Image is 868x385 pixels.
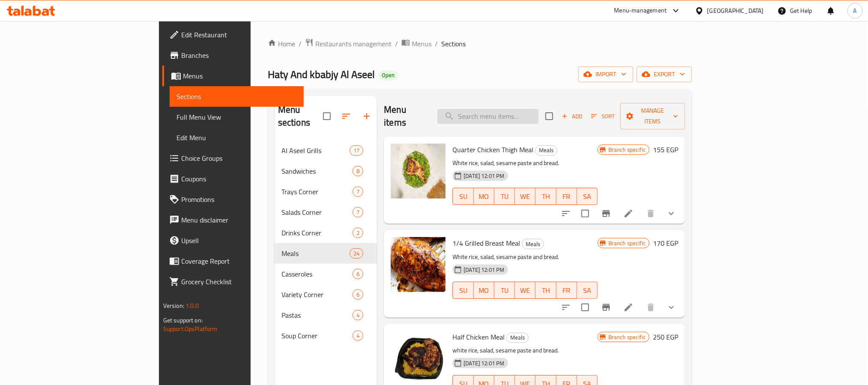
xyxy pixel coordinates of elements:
span: Manage items [627,105,678,127]
div: items [353,310,363,320]
span: Sections [441,39,466,49]
span: [DATE] 12:01 PM [460,172,508,180]
span: Soup Corner [281,331,353,341]
button: TH [536,188,556,205]
button: WE [515,188,536,205]
button: TH [536,282,556,299]
span: Get support on: [163,315,203,326]
button: SA [577,282,598,299]
a: Full Menu View [170,107,304,127]
button: SU [452,188,473,205]
span: Haty And kbabjy Al Aseel [268,65,375,84]
a: Menus [401,38,431,49]
span: Casseroles [281,269,353,279]
div: items [353,289,363,300]
a: Coupons [162,168,304,189]
span: FR [560,284,574,297]
a: Restaurants management [305,38,392,49]
h6: 170 EGP [653,237,678,249]
span: Menu disclaimer [181,215,297,225]
span: Sort items [586,110,620,123]
div: items [353,186,363,197]
span: 4 [353,332,363,340]
span: 24 [350,250,363,258]
button: Add section [356,106,377,126]
span: Branch specific [605,239,649,247]
a: Upsell [162,230,304,251]
span: 4 [353,311,363,319]
div: Casseroles6 [275,264,377,284]
button: TU [494,282,515,299]
nav: breadcrumb [268,38,692,49]
a: Edit Restaurant [162,24,304,45]
a: Menu disclaimer [162,210,304,230]
a: Promotions [162,189,304,210]
a: Edit Menu [170,127,304,148]
button: FR [557,282,577,299]
a: Choice Groups [162,148,304,168]
span: Sections [177,91,297,102]
button: Add [558,110,586,123]
div: Pastas4 [275,305,377,325]
button: delete [641,203,661,224]
a: Support.OpsPlatform [163,323,218,334]
span: Select to update [576,205,594,223]
div: Salads Corner7 [275,202,377,223]
span: [DATE] 12:01 PM [460,359,508,367]
span: Menus [412,39,431,49]
span: Grocery Checklist [181,277,297,287]
span: Branch specific [605,333,649,341]
span: Salads Corner [281,207,353,217]
span: Select to update [576,298,594,316]
button: delete [641,297,661,318]
button: Branch-specific-item [596,297,617,318]
div: Open [378,70,398,81]
button: SA [577,188,598,205]
li: / [435,39,438,49]
a: Edit menu item [623,302,634,313]
span: Half Chicken Meal [452,331,505,343]
div: items [353,269,363,279]
span: SA [581,190,594,203]
h6: 155 EGP [653,144,678,156]
div: Trays Corner [281,186,353,197]
div: Meals [535,145,557,156]
button: export [637,66,692,82]
div: [GEOGRAPHIC_DATA] [707,6,764,15]
div: items [350,145,363,156]
span: 2 [353,229,363,237]
span: 8 [353,167,363,175]
span: A [853,6,857,15]
span: WE [518,284,532,297]
span: Open [378,72,398,79]
span: Coverage Report [181,256,297,266]
button: Sort [589,110,617,123]
a: Sections [170,86,304,107]
span: Choice Groups [181,153,297,163]
button: TU [494,188,515,205]
div: Al Aseel Grills17 [275,140,377,161]
button: MO [474,282,494,299]
span: Select section [540,107,558,125]
span: Meals [536,145,557,155]
h6: 250 EGP [653,331,678,343]
button: MO [474,188,494,205]
span: SU [456,284,470,297]
span: Edit Restaurant [181,30,297,40]
button: Manage items [620,103,685,129]
span: Coupons [181,174,297,184]
span: Meals [507,333,528,343]
span: Meals [522,239,544,249]
span: SA [581,284,594,297]
button: FR [557,188,577,205]
span: Pastas [281,310,353,320]
span: Meals [281,248,350,259]
img: 1/4 Grilled Breast Meal [391,237,446,292]
span: import [585,69,626,80]
div: Variety Corner6 [275,284,377,305]
span: Version: [163,300,184,311]
a: Menus [162,66,304,86]
div: items [353,331,363,341]
li: / [395,39,398,49]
